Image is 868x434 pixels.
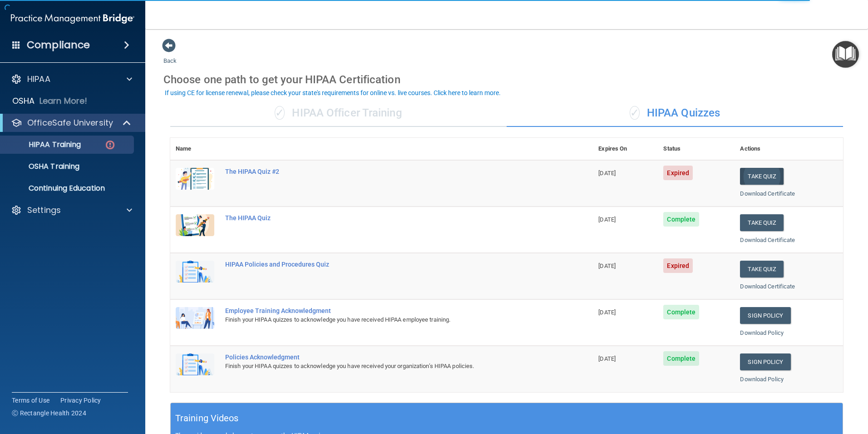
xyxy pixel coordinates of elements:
[225,353,547,361] div: Policies Acknowledgment
[663,305,699,319] span: Complete
[12,96,35,106] p: OSHA
[740,168,784,185] button: Take Quiz
[27,205,61,216] p: Settings
[740,307,790,324] a: Sign Policy
[225,261,547,268] div: HIPAA Policies and Procedures Quiz
[6,184,130,193] p: Continuing Education
[175,410,239,426] h5: Training Videos
[27,39,90,51] h4: Compliance
[630,106,640,120] span: ✓
[598,216,616,223] span: [DATE]
[225,307,547,314] div: Employee Training Acknowledgment
[598,355,616,362] span: [DATE]
[225,214,547,222] div: The HIPAA Quiz
[104,139,116,151] img: danger-circle.6113f641.png
[593,138,658,160] th: Expires On
[225,314,547,325] div: Finish your HIPAA quizzes to acknowledge you have received HIPAA employee training.
[39,96,88,106] p: Learn More!
[27,74,50,85] p: HIPAA
[11,74,132,85] a: HIPAA
[275,106,285,120] span: ✓
[663,351,699,366] span: Complete
[658,138,735,160] th: Status
[225,361,547,372] div: Finish your HIPAA quizzes to acknowledge you have received your organization’s HIPAA policies.
[740,329,784,336] a: Download Policy
[507,100,843,127] div: HIPAA Quizzes
[740,214,784,231] button: Take Quiz
[832,41,859,68] button: Open Resource Center
[735,138,843,160] th: Actions
[6,162,79,171] p: OSHA Training
[740,261,784,278] button: Take Quiz
[170,100,507,127] div: HIPAA Officer Training
[27,117,113,128] p: OfficeSafe University
[11,205,132,216] a: Settings
[163,66,850,93] div: Choose one path to get your HIPAA Certification
[163,46,177,64] a: Back
[12,396,49,405] a: Terms of Use
[11,10,134,28] img: PMB logo
[663,212,699,227] span: Complete
[165,90,501,96] div: If using CE for license renewal, please check your state's requirements for online vs. live cours...
[663,258,693,273] span: Expired
[12,409,86,418] span: Ⓒ Rectangle Health 2024
[740,237,795,243] a: Download Certificate
[225,168,547,175] div: The HIPAA Quiz #2
[11,117,132,128] a: OfficeSafe University
[598,262,616,269] span: [DATE]
[740,353,790,370] a: Sign Policy
[740,283,795,290] a: Download Certificate
[6,140,81,149] p: HIPAA Training
[740,190,795,197] a: Download Certificate
[60,396,101,405] a: Privacy Policy
[711,369,857,406] iframe: Drift Widget Chat Controller
[598,170,616,177] span: [DATE]
[163,88,502,97] button: If using CE for license renewal, please check your state's requirements for online vs. live cours...
[663,166,693,180] span: Expired
[598,309,616,316] span: [DATE]
[170,138,220,160] th: Name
